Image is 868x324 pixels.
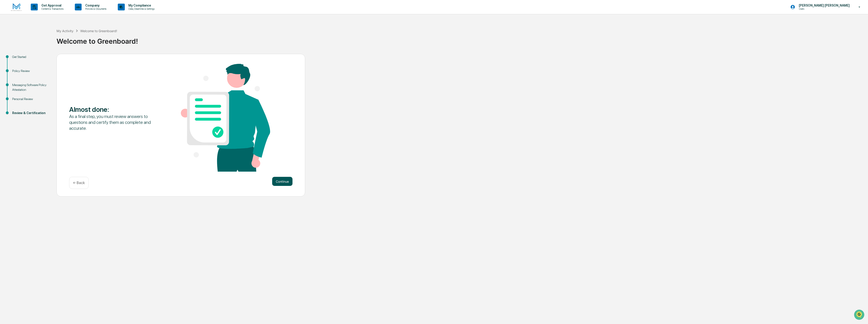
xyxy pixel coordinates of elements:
img: logo [11,3,22,11]
button: Start new chat [77,36,82,41]
span: Attestations [37,57,56,62]
button: Continue [272,177,292,186]
p: How can we help? [5,10,82,17]
a: 🔎Data Lookup [3,64,30,72]
img: 1746055101610-c473b297-6a78-478c-a979-82029cc54cd1 [5,35,13,43]
p: [PERSON_NAME] [PERSON_NAME] [795,4,852,7]
p: ← Back [73,181,85,185]
span: Pylon [45,77,55,80]
div: My Activity [57,29,73,33]
p: Get Approval [38,4,66,7]
p: My Compliance [125,4,157,7]
p: Data, Deadlines & Settings [125,7,157,10]
p: Users [795,7,840,10]
span: Data Lookup [9,66,28,70]
div: Policy Review [12,69,49,73]
iframe: Open customer support [854,309,866,321]
a: 🗄️Attestations [31,55,58,63]
div: We're available if you need us! [15,39,57,43]
div: 🖐️ [5,58,8,61]
div: Welcome to Greenboard! [57,34,866,45]
img: Almost done [181,64,270,172]
div: Get Started [12,55,49,59]
span: Preclearance [9,57,29,62]
div: 🔎 [5,66,8,70]
a: Powered byPylon [32,77,55,80]
div: Welcome to Greenboard! [80,29,117,33]
div: Personal Review [12,97,49,101]
div: Messaging Software Policy Attestation [12,83,49,92]
div: Review & Certification [12,111,49,115]
p: Content & Transactions [38,7,66,10]
a: 🖐️Preclearance [3,55,31,63]
p: Policies & Documents [82,7,109,10]
div: As a final step, you must review answers to questions and certify them as complete and accurate. [69,113,158,131]
div: Start new chat [15,35,74,39]
p: Company [82,4,109,7]
div: 🗄️ [33,58,36,61]
div: Almost done : [69,105,158,113]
